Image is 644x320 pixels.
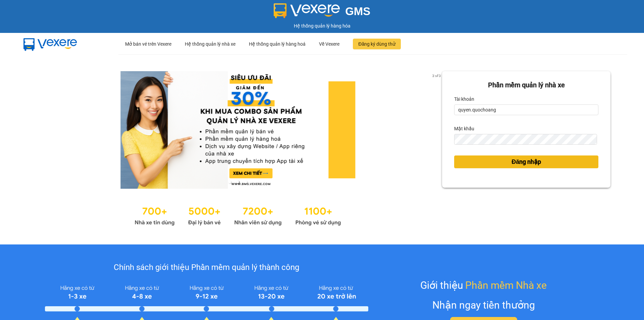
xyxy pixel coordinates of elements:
[454,123,474,134] label: Mật khẩu
[125,33,171,55] div: Mở bán vé trên Vexere
[454,104,598,115] input: Tài khoản
[135,202,341,228] img: Statistics.png
[454,155,598,168] button: Đăng nhập
[454,134,597,145] input: Mật khẩu
[274,10,371,15] a: GMS
[512,157,541,167] span: Đăng nhập
[353,39,401,49] button: Đăng ký dùng thử
[228,181,231,183] li: slide item 1
[34,71,43,189] button: previous slide / item
[465,277,547,293] span: Phần mềm Nhà xe
[433,71,442,189] button: next slide / item
[432,297,535,313] div: Nhận ngay tiền thưởng
[345,5,370,17] span: GMS
[274,3,340,18] img: logo 2
[420,277,547,293] div: Giới thiệu
[454,94,474,104] label: Tài khoản
[236,181,239,183] li: slide item 2
[319,33,339,55] div: Về Vexere
[430,71,442,80] p: 2 of 3
[249,33,306,55] div: Hệ thống quản lý hàng hoá
[2,22,642,30] div: Hệ thống quản lý hàng hóa
[45,261,368,274] div: Chính sách giới thiệu Phần mềm quản lý thành công
[17,33,84,55] img: mbUUG5Q.png
[454,80,598,90] div: Phần mềm quản lý nhà xe
[185,33,235,55] div: Hệ thống quản lý nhà xe
[245,181,247,183] li: slide item 3
[358,40,395,48] span: Đăng ký dùng thử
